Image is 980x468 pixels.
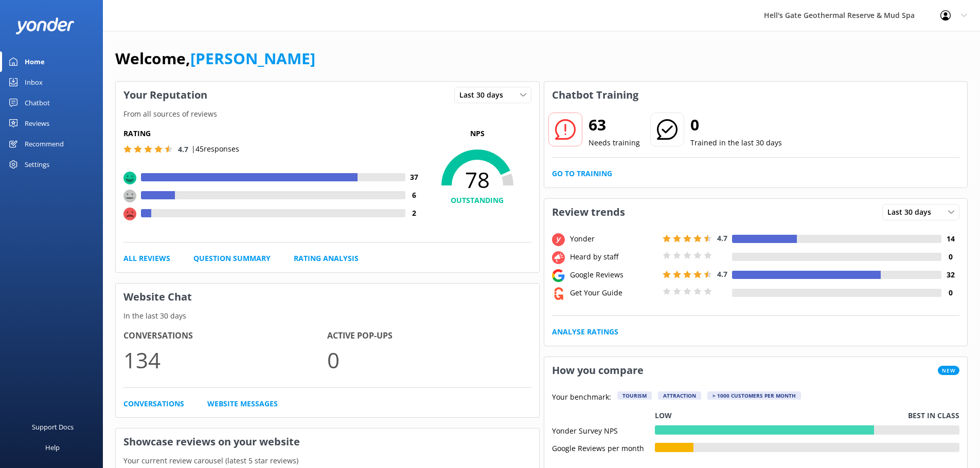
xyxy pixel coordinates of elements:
h4: Active Pop-ups [327,329,531,343]
h3: Your Reputation [116,82,215,108]
span: 4.7 [717,269,727,279]
a: Go to Training [552,168,612,179]
a: Conversations [123,398,184,409]
h4: Conversations [123,329,327,343]
h1: Welcome, [115,46,315,71]
div: Support Docs [32,417,74,437]
p: Needs training [589,137,640,148]
img: yonder-white-logo.png [15,17,75,34]
h4: 0 [941,287,959,298]
p: Low [655,410,672,421]
span: 78 [423,167,531,193]
h3: Website Chat [116,284,539,310]
h5: Rating [123,128,423,139]
a: [PERSON_NAME] [190,48,315,69]
div: Yonder Survey NPS [552,425,655,435]
span: 4.7 [178,144,188,154]
div: Help [45,437,60,458]
div: Attraction [658,391,701,400]
div: Tourism [617,391,652,400]
a: Analyse Ratings [552,326,618,338]
div: Google Reviews per month [552,443,655,452]
h3: Chatbot Training [544,82,646,108]
div: Recommend [25,134,64,154]
p: NPS [423,128,531,139]
span: New [938,366,959,375]
div: Chatbot [25,92,50,113]
h2: 63 [589,113,640,137]
div: > 1000 customers per month [707,391,801,400]
div: Home [25,51,45,72]
h3: Showcase reviews on your website [116,428,539,455]
a: All Reviews [123,253,170,264]
p: Your benchmark: [552,391,611,404]
div: Yonder [567,233,660,245]
div: Heard by staff [567,251,660,263]
div: Reviews [25,113,49,134]
h4: 2 [405,208,423,219]
p: Best in class [908,410,959,421]
h4: 14 [941,233,959,245]
div: Settings [25,154,49,175]
h4: 32 [941,269,959,280]
span: 4.7 [717,233,727,243]
a: Website Messages [207,398,278,409]
p: Trained in the last 30 days [690,137,782,148]
span: Last 30 days [459,89,509,101]
a: Rating Analysis [294,253,359,264]
h3: Review trends [544,199,633,226]
div: Google Reviews [567,269,660,280]
a: Question Summary [193,253,271,264]
p: Your current review carousel (latest 5 star reviews) [116,455,539,466]
span: Last 30 days [887,207,937,218]
h4: 37 [405,172,423,183]
p: From all sources of reviews [116,108,539,120]
h3: How you compare [544,357,651,384]
p: 0 [327,343,531,377]
div: Inbox [25,72,43,92]
p: 134 [123,343,327,377]
p: In the last 30 days [116,310,539,322]
h4: 0 [941,251,959,263]
p: | 45 responses [191,143,239,155]
h4: OUTSTANDING [423,195,531,206]
h4: 6 [405,190,423,201]
h2: 0 [690,113,782,137]
div: Get Your Guide [567,287,660,298]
